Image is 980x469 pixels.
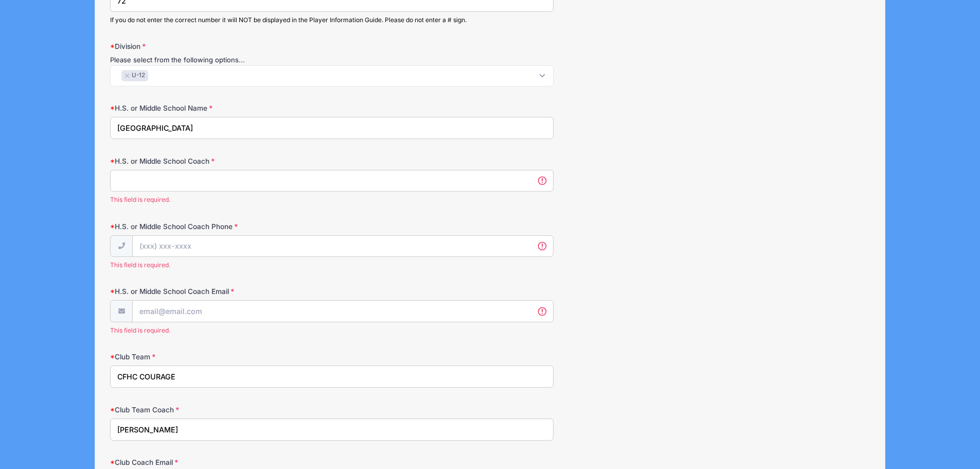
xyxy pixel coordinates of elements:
textarea: Search [116,71,121,80]
label: H.S. or Middle School Name [110,103,363,113]
label: Club Coach Email [110,457,363,467]
input: (xxx) xxx-xxxx [132,235,553,257]
label: Club Team Coach [110,405,363,415]
span: This field is required. [110,326,554,335]
span: U-12 [132,71,145,80]
label: H.S. or Middle School Coach Phone [110,221,363,232]
span: This field is required. [110,260,554,270]
span: This field is required. [110,195,554,204]
label: Division [110,41,363,51]
li: U-12 [121,70,148,82]
label: H.S. or Middle School Coach Email [110,286,363,297]
label: H.S. or Middle School Coach [110,156,363,166]
div: Please select from the following options... [110,55,554,65]
div: If you do not enter the correct number it will NOT be displayed in the Player Information Guide. ... [110,15,554,25]
input: email@email.com [132,300,553,322]
label: Club Team [110,352,363,362]
button: Remove item [124,74,130,78]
